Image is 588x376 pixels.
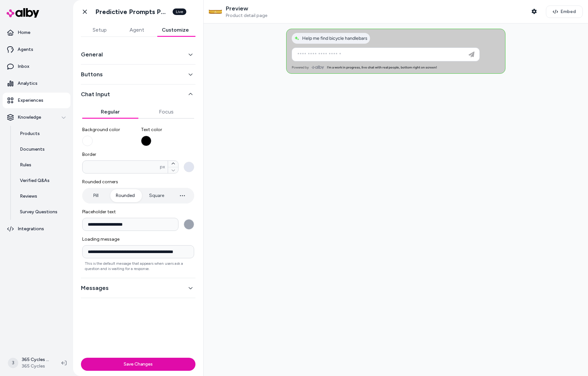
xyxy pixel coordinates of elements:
a: Documents [13,142,70,157]
h1: Predictive Prompts PDP [95,8,169,16]
p: Survey Questions [20,209,57,215]
a: Agents [3,42,70,57]
button: General [81,50,195,59]
span: Embed [561,8,576,15]
p: Agents [18,46,33,53]
a: Reviews [13,188,70,204]
a: Verified Q&As [13,173,70,188]
p: 365 Cycles Shopify [22,356,51,363]
p: Experiences [18,97,43,104]
span: 365 Cycles [22,363,51,369]
a: Rules [13,157,70,173]
span: Placeholder text [82,209,194,215]
p: Rules [20,162,31,168]
button: Pill [84,189,108,202]
span: 3 [8,358,18,368]
a: Survey Questions [13,204,70,220]
img: alby Logo [7,8,39,18]
a: Inbox [3,59,70,74]
button: Embed [546,6,583,18]
img: Spank SPOON 800 SkyScraper Bar 75R Gold Aluminum - All Mountain Trail E-Bike [209,5,222,18]
button: Square [143,189,171,202]
button: 3365 Cycles Shopify365 Cycles [4,353,56,373]
span: Background color [82,127,136,133]
span: Loading message [82,236,194,243]
p: Verified Q&As [20,177,50,184]
p: Knowledge [18,114,41,121]
span: Product detail page [226,13,267,19]
button: Save Changes [81,358,195,371]
div: Chat Input [81,99,195,273]
button: Placeholder text [184,219,194,230]
p: Products [20,130,40,137]
div: Live [173,8,186,15]
a: Analytics [3,76,70,91]
p: Reviews [20,193,37,200]
a: Home [3,25,70,40]
p: Home [18,29,30,36]
button: Text color [141,136,151,146]
button: Rounded [109,189,141,202]
button: Borderpx [184,162,194,172]
button: Agent [118,23,155,37]
span: px [160,164,165,170]
button: Knowledge [3,110,70,125]
p: Preview [226,5,267,12]
input: Borderpx [83,164,160,170]
p: Inbox [18,63,29,70]
button: Regular [82,105,138,118]
p: Documents [20,146,45,153]
button: Setup [81,23,118,37]
a: Integrations [3,221,70,237]
input: Placeholder text [82,218,178,231]
button: Buttons [81,70,195,79]
p: This is the default message that appears when users ask a question and is waiting for a response. [82,261,194,271]
span: Text color [141,127,194,133]
a: Products [13,126,70,142]
button: Chat Input [81,90,195,99]
input: Loading messageThis is the default message that appears when users ask a question and is waiting ... [82,245,194,258]
button: Borderpx [168,167,178,173]
p: Analytics [18,80,38,87]
button: Background color [82,136,93,146]
button: Customize [155,23,195,37]
a: Experiences [3,93,70,108]
button: Borderpx [168,161,178,167]
button: Focus [138,105,194,118]
span: Border [82,151,194,158]
button: Messages [81,283,195,293]
p: Integrations [18,226,44,232]
span: Rounded corners [82,179,194,185]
